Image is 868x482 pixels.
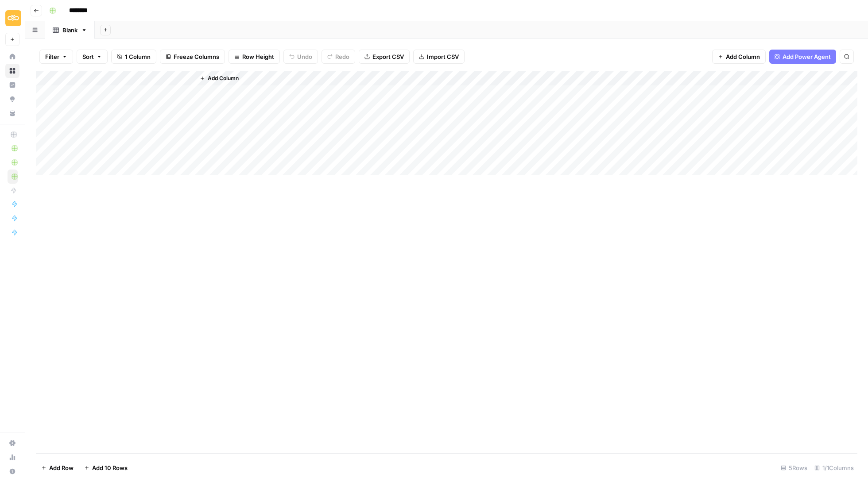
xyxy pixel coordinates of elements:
span: Sort [82,52,94,61]
button: Add 10 Rows [79,461,133,475]
button: Undo [283,50,318,64]
button: Sort [77,50,108,64]
button: Freeze Columns [160,50,225,64]
span: Add Power Agent [783,52,831,61]
a: Usage [5,450,19,464]
span: Undo [297,52,312,61]
button: Filter [39,50,73,64]
span: Add Column [208,74,239,82]
button: Add Row [36,461,79,475]
button: Import CSV [413,50,465,64]
a: Home [5,50,19,64]
button: Workspace: Sinch [5,7,19,29]
span: Add 10 Rows [92,463,128,472]
a: Blank [45,21,95,39]
a: Your Data [5,106,19,120]
span: Redo [335,52,349,61]
button: Redo [322,50,355,64]
span: 1 Column [125,52,151,61]
button: Add Column [712,50,766,64]
span: Import CSV [427,52,459,61]
span: Freeze Columns [174,52,219,61]
span: Filter [45,52,59,61]
button: Add Column [196,73,242,84]
div: 1/1 Columns [811,461,857,475]
button: 1 Column [111,50,156,64]
span: Add Column [726,52,760,61]
button: Export CSV [359,50,410,64]
span: Add Row [49,463,74,472]
button: Help + Support [5,464,19,478]
div: Blank [62,26,77,35]
div: 5 Rows [777,461,811,475]
a: Opportunities [5,92,19,106]
span: Export CSV [372,52,404,61]
span: Row Height [242,52,274,61]
a: Settings [5,436,19,450]
button: Add Power Agent [769,50,836,64]
button: Row Height [229,50,280,64]
img: Sinch Logo [5,10,21,26]
a: Browse [5,64,19,78]
a: Insights [5,78,19,92]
